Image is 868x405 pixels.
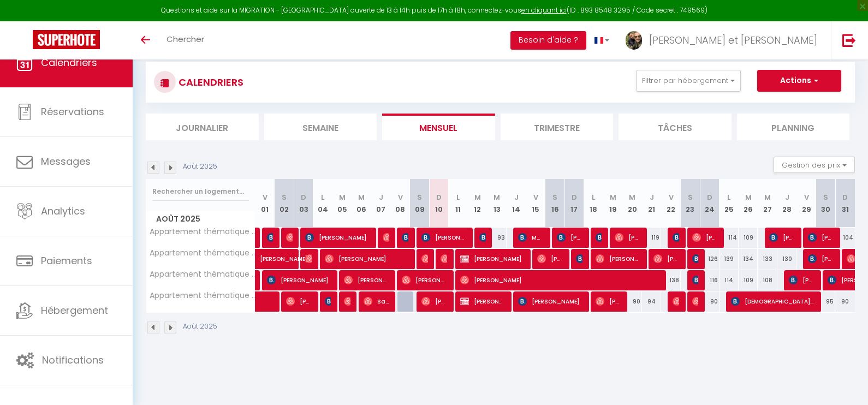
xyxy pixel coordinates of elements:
[146,211,255,227] span: Août 2025
[158,21,212,59] a: Chercher
[758,249,777,269] div: 133
[371,179,390,228] th: 07
[264,114,377,140] li: Semaine
[255,249,275,270] a: [PERSON_NAME]
[358,192,365,202] abbr: M
[626,31,642,50] img: ...
[286,227,293,248] span: [PERSON_NAME]
[720,179,739,228] th: 25
[352,179,371,228] th: 06
[152,182,249,201] input: Rechercher un logement...
[263,192,267,202] abbr: V
[842,33,856,47] img: logout
[596,248,640,269] span: [PERSON_NAME]
[383,227,389,248] span: [PERSON_NAME]
[267,270,331,290] span: [PERSON_NAME]
[460,270,658,290] span: [PERSON_NAME]
[533,192,538,202] abbr: V
[642,291,661,312] div: 94
[421,291,447,312] span: [PERSON_NAME]
[692,227,718,248] span: [PERSON_NAME]
[777,179,796,228] th: 28
[313,179,332,228] th: 04
[146,114,259,140] li: Journalier
[823,192,828,202] abbr: S
[669,192,674,202] abbr: V
[410,179,429,228] th: 09
[332,179,352,228] th: 05
[518,291,582,312] span: [PERSON_NAME]
[436,192,442,202] abbr: D
[417,192,422,202] abbr: S
[382,114,495,140] li: Mensuel
[468,179,487,228] th: 12
[148,228,257,236] span: Appartement thématique 🌿Nature Scandinave 🏔🦌🌱
[642,228,661,248] div: 119
[572,192,577,202] abbr: D
[700,270,719,290] div: 116
[796,179,816,228] th: 29
[456,192,460,202] abbr: L
[521,5,567,15] a: en cliquant ici
[720,228,739,248] div: 114
[804,192,809,202] abbr: V
[739,228,758,248] div: 109
[364,291,389,312] span: Sanja Flonk
[526,179,545,228] th: 15
[758,179,777,228] th: 27
[673,227,679,248] span: [PERSON_NAME]
[596,227,602,248] span: [PERSON_NAME]
[808,227,834,248] span: [PERSON_NAME]
[692,248,699,269] span: [PERSON_NAME]
[816,179,835,228] th: 30
[429,179,448,228] th: 10
[518,227,544,248] span: Muna AlJallaf
[623,179,642,228] th: 20
[576,248,582,269] span: [PERSON_NAME]
[33,30,100,49] img: Super Booking
[260,243,310,264] span: [PERSON_NAME]
[769,227,795,248] span: [PERSON_NAME]
[557,227,582,248] span: [PERSON_NAME]
[390,179,409,228] th: 08
[267,227,274,248] span: [PERSON_NAME]
[692,291,699,312] span: [PERSON_NAME]
[255,179,275,228] th: 01
[398,192,403,202] abbr: V
[596,291,621,312] span: [PERSON_NAME]
[148,249,257,257] span: Appartement thématique 🧳 Voyage Industriel ✈️🖤
[41,303,108,317] span: Hébergement
[592,192,595,202] abbr: L
[629,192,635,202] abbr: M
[835,228,855,248] div: 104
[41,204,85,218] span: Analytics
[727,192,730,202] abbr: L
[584,179,603,228] th: 18
[777,249,796,269] div: 130
[673,291,679,312] span: [PERSON_NAME]
[688,192,693,202] abbr: S
[642,179,661,228] th: 21
[835,291,855,312] div: 90
[835,179,855,228] th: 31
[700,291,719,312] div: 90
[842,192,848,202] abbr: D
[507,179,526,228] th: 14
[650,192,654,202] abbr: J
[294,179,313,228] th: 03
[449,179,468,228] th: 11
[623,291,642,312] div: 90
[739,270,758,290] div: 109
[707,192,712,202] abbr: D
[41,154,91,168] span: Messages
[720,270,739,290] div: 114
[649,33,817,47] span: [PERSON_NAME] et [PERSON_NAME]
[402,227,408,248] span: [PERSON_NAME]
[785,192,789,202] abbr: J
[148,291,257,300] span: Appartement thématique 💘 Au creux de la rose 🌹💖
[537,248,563,269] span: [PERSON_NAME]
[41,105,104,118] span: Réservations
[661,270,680,290] div: 138
[739,249,758,269] div: 134
[501,114,614,140] li: Trimestre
